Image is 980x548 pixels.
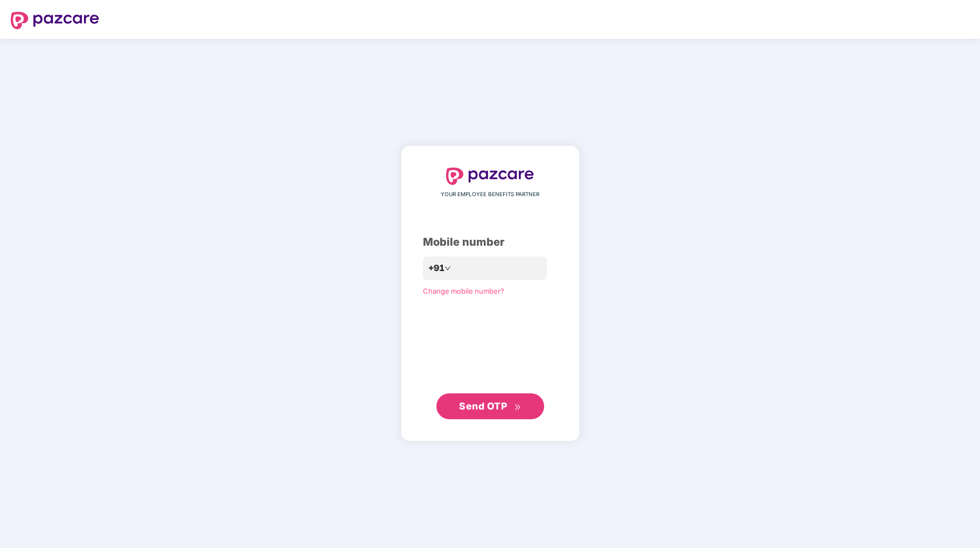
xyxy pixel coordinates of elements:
span: double-right [514,404,521,411]
a: Change mobile number? [423,287,504,295]
span: Send OTP [459,400,507,412]
div: Mobile number [423,234,558,251]
span: +91 [428,261,444,275]
span: down [444,265,451,272]
img: logo [446,168,534,185]
button: Send OTPdouble-right [436,393,544,419]
img: logo [11,12,99,29]
span: YOUR EMPLOYEE BENEFITS PARTNER [441,190,539,199]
